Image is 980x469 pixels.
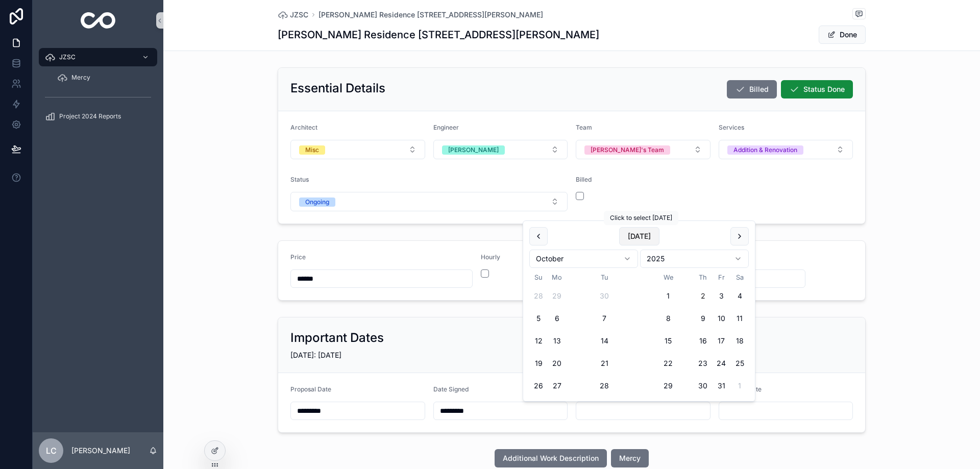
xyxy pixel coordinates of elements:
[39,107,157,126] a: Project 2024 Reports
[595,377,614,395] button: Tuesday, October 28th, 2025
[290,385,331,393] span: Proposal Date
[290,351,341,359] span: [DATE]: [DATE]
[749,84,769,94] span: Billed
[595,309,614,328] button: Tuesday, October 7th, 2025
[290,140,425,159] button: Select Button
[619,453,641,463] span: Mercy
[712,287,730,305] button: Friday, October 3rd, 2025
[712,354,730,373] button: Friday, October 24th, 2025
[290,330,384,346] h2: Important Dates
[81,12,116,29] img: App logo
[529,272,749,395] table: October 2025
[529,287,548,305] button: Sunday, September 28th, 2025
[595,354,614,373] button: Tuesday, October 21st, 2025
[548,287,566,305] button: Monday, September 29th, 2025
[51,68,157,87] a: Mercy
[290,124,317,131] span: Architect
[781,80,853,98] button: Status Done
[548,377,566,395] button: Monday, October 27th, 2025
[619,227,659,245] button: [DATE]
[611,449,649,467] button: Mercy
[433,124,459,131] span: Engineer
[712,332,730,350] button: Friday, October 17th, 2025
[290,80,385,96] h2: Essential Details
[318,10,543,20] a: [PERSON_NAME] Residence [STREET_ADDRESS][PERSON_NAME]
[733,145,797,155] div: Addition & Renovation
[495,449,607,467] button: Additional Work Description
[730,332,749,350] button: Saturday, October 18th, 2025
[548,309,566,328] button: Monday, October 6th, 2025
[529,272,548,283] th: Sunday
[604,211,678,225] div: Click to select [DATE]
[694,309,712,328] button: Thursday, October 9th, 2025
[33,41,163,139] div: scrollable content
[659,309,677,328] button: Wednesday, October 8th, 2025
[433,385,469,393] span: Date Signed
[730,354,749,373] button: Saturday, October 25th, 2025
[643,272,694,283] th: Wednesday
[730,272,749,283] th: Saturday
[448,145,499,155] div: [PERSON_NAME]
[730,287,749,305] button: Saturday, October 4th, 2025
[712,377,730,395] button: Friday, October 31st, 2025
[727,80,777,98] button: Billed
[59,53,76,61] span: JZSC
[290,253,306,261] span: Price
[712,309,730,328] button: Friday, October 10th, 2025
[719,140,853,159] button: Select Button
[595,287,614,305] button: Tuesday, September 30th, 2025
[719,124,744,131] span: Services
[566,272,643,283] th: Tuesday
[576,140,710,159] button: Select Button
[39,48,157,66] a: JZSC
[803,84,845,94] span: Status Done
[819,26,866,44] button: Done
[694,272,712,283] th: Thursday
[305,145,319,155] div: Misc
[659,354,677,373] button: Wednesday, October 22nd, 2025
[659,377,677,395] button: Wednesday, October 29th, 2025
[305,198,329,207] div: Ongoing
[595,332,614,350] button: Tuesday, October 14th, 2025
[481,253,500,261] span: Hourly
[59,112,121,120] span: Project 2024 Reports
[71,73,90,82] span: Mercy
[659,287,677,305] button: Wednesday, October 1st, 2025
[591,145,664,155] div: [PERSON_NAME]'s Team
[548,272,566,283] th: Monday
[46,445,57,457] span: LC
[290,176,309,183] span: Status
[694,332,712,350] button: Thursday, October 16th, 2025
[290,10,308,20] span: JZSC
[730,377,749,395] button: Saturday, November 1st, 2025
[503,453,599,463] span: Additional Work Description
[576,124,592,131] span: Team
[712,272,730,283] th: Friday
[694,287,712,305] button: Today, Thursday, October 2nd, 2025
[548,332,566,350] button: Monday, October 13th, 2025
[694,377,712,395] button: Thursday, October 30th, 2025
[548,354,566,373] button: Monday, October 20th, 2025
[659,332,677,350] button: Wednesday, October 15th, 2025
[433,140,568,159] button: Select Button
[278,10,308,20] a: JZSC
[576,176,592,183] span: Billed
[71,446,130,456] p: [PERSON_NAME]
[529,309,548,328] button: Sunday, October 5th, 2025
[730,309,749,328] button: Saturday, October 11th, 2025
[278,28,599,42] h1: [PERSON_NAME] Residence [STREET_ADDRESS][PERSON_NAME]
[529,332,548,350] button: Sunday, October 12th, 2025
[290,192,568,211] button: Select Button
[694,354,712,373] button: Thursday, October 23rd, 2025
[529,354,548,373] button: Sunday, October 19th, 2025
[529,377,548,395] button: Sunday, October 26th, 2025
